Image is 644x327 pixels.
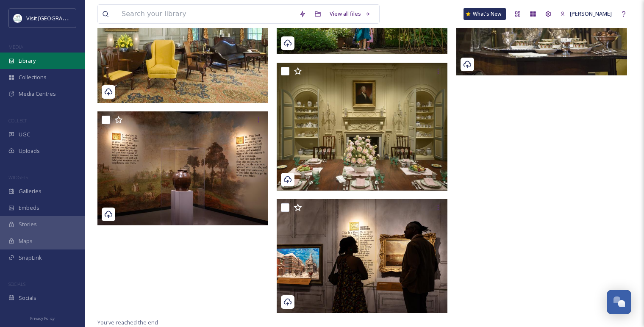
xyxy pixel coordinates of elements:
[19,73,47,81] span: Collections
[570,10,612,17] span: [PERSON_NAME]
[8,174,28,180] span: WIDGETS
[19,204,39,212] span: Embeds
[325,6,375,22] a: View all files
[117,5,295,23] input: Search your library
[19,57,36,65] span: Library
[277,199,447,313] img: Almost Unknown, The Afric-American Picture Gallery exhibition Photo courtesy of Winterthur Museum...
[556,6,616,22] a: [PERSON_NAME]
[97,111,268,225] img: Almost Unknown Exhibition Jar, David Drake, potter, Stoney Bluff Manufactory Edgefield District, ...
[30,316,55,321] span: Privacy Policy
[19,254,42,262] span: SnapLink
[30,313,55,323] a: Privacy Policy
[19,90,56,98] span: Media Centres
[8,117,27,124] span: COLLECT
[97,319,158,326] span: You've reached the end
[607,290,631,314] button: Open Chat
[19,220,37,228] span: Stories
[19,237,33,245] span: Maps
[14,14,22,22] img: download%20%281%29.jpeg
[8,281,25,287] span: SOCIALS
[277,63,447,191] img: Du Pont Dining Room Image Courtesy of Winterthur Museum, Garden & Library.jpg
[26,14,92,22] span: Visit [GEOGRAPHIC_DATA]
[8,44,23,50] span: MEDIA
[19,147,40,155] span: Uploads
[464,8,506,20] a: What's New
[19,130,30,139] span: UGC
[19,187,42,195] span: Galleries
[19,294,36,302] span: Socials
